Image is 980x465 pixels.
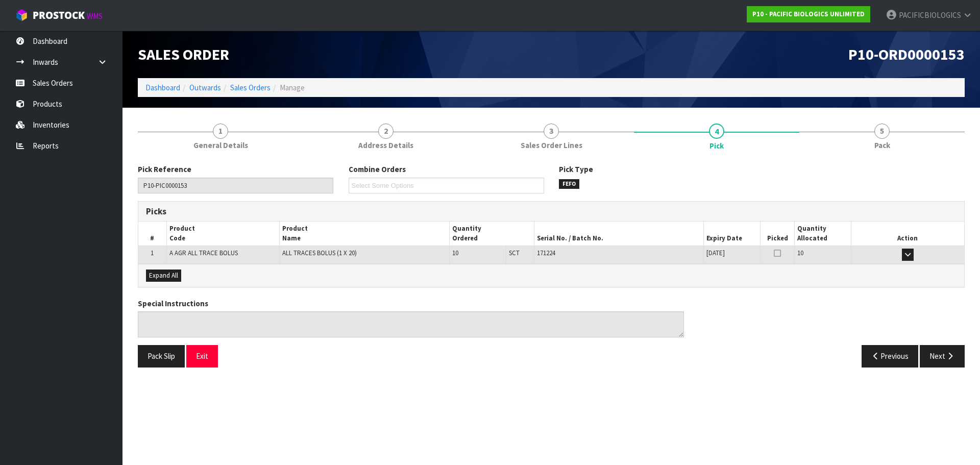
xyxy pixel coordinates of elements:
span: Expand All [149,271,178,280]
span: General Details [193,140,248,151]
span: ProStock [33,9,85,22]
span: FEFO [559,179,579,189]
span: A AGR ALL TRACE BOLUS [169,249,238,257]
span: 4 [709,124,724,139]
span: SCT [509,249,520,257]
span: 10 [452,249,458,257]
th: Expiry Date [704,222,761,246]
span: Pick [709,140,724,151]
label: Combine Orders [349,164,406,175]
button: Next [920,345,965,367]
span: Pack [874,140,890,151]
span: 1 [151,249,154,257]
span: 3 [544,124,559,139]
span: 5 [874,124,890,139]
button: Expand All [146,270,181,282]
th: Quantity Allocated [795,222,851,246]
span: Picked [767,234,788,242]
strong: P10 - PACIFIC BIOLOGICS UNLIMITED [752,10,865,18]
span: 10 [797,249,803,257]
span: [DATE] [706,249,725,257]
button: Previous [862,345,919,367]
a: Dashboard [145,83,180,92]
h3: Picks [146,207,544,216]
span: Sales Order Lines [521,140,582,151]
span: ALL TRACES BOLUS (1 X 20) [282,249,357,257]
span: Sales Order [138,44,229,64]
button: Pack Slip [138,345,185,367]
th: Product Code [166,222,280,246]
a: Sales Orders [230,83,271,92]
span: 171224 [537,249,555,257]
th: Quantity Ordered [449,222,534,246]
span: Manage [280,83,305,92]
th: Serial No. / Batch No. [534,222,703,246]
span: P10-ORD0000153 [848,44,965,64]
th: # [138,222,166,246]
label: Pick Type [559,164,593,175]
small: WMS [87,11,103,21]
img: cube-alt.png [15,9,28,21]
button: Exit [186,345,218,367]
label: Pick Reference [138,164,191,175]
span: 1 [213,124,228,139]
th: Action [851,222,964,246]
label: Special Instructions [138,298,208,309]
a: Outwards [189,83,221,92]
span: 2 [378,124,394,139]
span: PACIFICBIOLOGICS [899,10,961,20]
span: Pick [138,156,965,375]
span: Address Details [358,140,413,151]
th: Product Name [280,222,449,246]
